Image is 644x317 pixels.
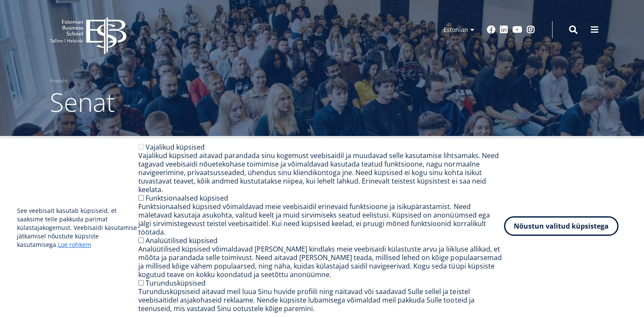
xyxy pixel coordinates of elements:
[50,76,68,85] a: Avaleht
[138,202,504,236] div: Funktsionaalsed küpsised võimaldavad meie veebisaidil erinevaid funktsioone ja isikupärastamist. ...
[138,151,504,194] div: Vajalikud küpsised aitavad parandada sinu kogemust veebisaidil ja muudavad selle kasutamise lihts...
[512,25,522,34] a: Youtube
[138,287,504,313] div: Turundusküpsiseid aitavad meil luua Sinu huvide profiili ning näitavad või saadavad Sulle sellel ...
[146,193,228,203] label: Funktsionaalsed küpsised
[146,236,218,245] label: Analüütilised küpsised
[138,245,504,279] div: Analüütilised küpsised võimaldavad [PERSON_NAME] kindlaks meie veebisaidi külastuste arvu ja liik...
[146,278,206,288] label: Turundusküpsised
[527,25,535,34] a: Instagram
[50,85,115,119] span: Senat
[504,216,618,236] button: Nõustun valitud küpsistega
[487,25,495,34] a: Facebook
[58,241,91,249] a: Loe rohkem
[146,142,205,152] label: Vajalikud küpsised
[500,25,508,34] a: Linkedin
[17,207,138,249] p: See veebisait kasutab küpsiseid, et saaksime teile pakkuda parimat külastajakogemust. Veebisaidi ...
